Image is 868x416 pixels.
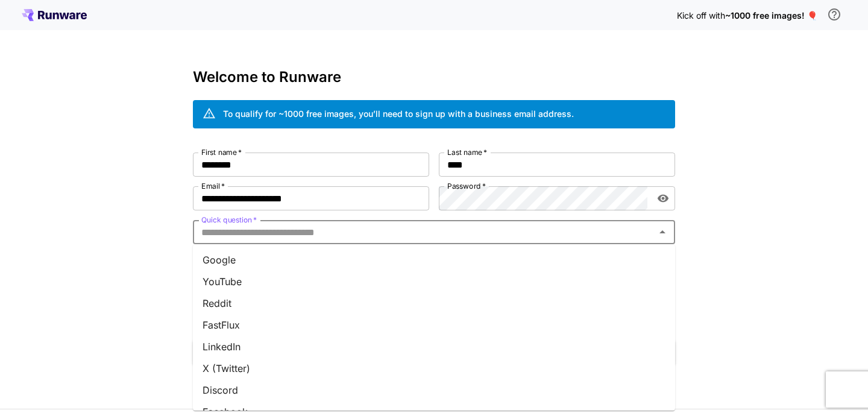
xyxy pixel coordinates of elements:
button: Close [654,224,671,241]
li: LinkedIn [193,336,675,358]
label: Email [201,181,225,191]
li: FastFlux [193,314,675,336]
div: To qualify for ~1000 free images, you’ll need to sign up with a business email address. [223,107,574,120]
li: Google [193,249,675,271]
label: Last name [447,147,487,157]
label: Quick question [201,215,257,225]
span: Kick off with [677,10,725,20]
h3: Welcome to Runware [193,69,675,86]
li: YouTube [193,271,675,292]
label: Password [447,181,486,191]
button: toggle password visibility [652,188,674,209]
label: First name [201,147,242,157]
li: X (Twitter) [193,358,675,379]
button: In order to qualify for free credit, you need to sign up with a business email address and click ... [822,2,846,27]
li: Discord [193,379,675,401]
span: ~1000 free images! 🎈 [725,10,817,20]
li: Reddit [193,292,675,314]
